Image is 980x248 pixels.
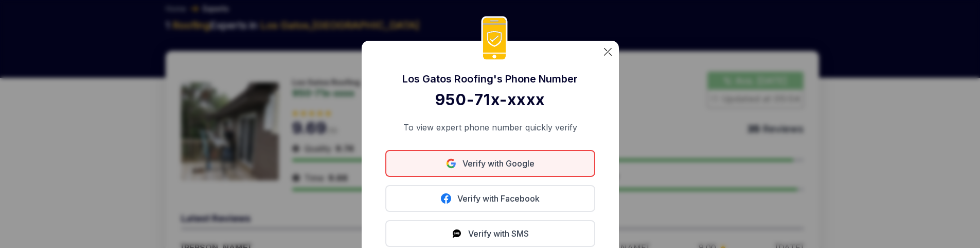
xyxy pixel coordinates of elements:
img: phoneIcon [481,16,508,62]
div: 950-71x-xxxx [385,90,595,109]
button: Verify with SMS [385,220,595,247]
button: Verify with Facebook [385,185,595,212]
img: categoryImgae [604,48,612,56]
a: Verify with Google [385,150,595,177]
div: Los Gatos Roofing 's Phone Number [385,72,595,86]
p: To view expert phone number quickly verify [385,121,595,134]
